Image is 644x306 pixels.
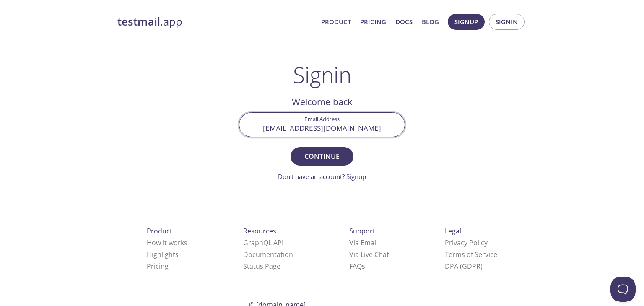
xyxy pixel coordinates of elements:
iframe: Help Scout Beacon - Open [610,277,636,302]
a: Pricing [360,16,386,27]
span: Continue [300,150,344,162]
a: DPA (GDPR) [445,262,483,271]
a: Don't have an account? Signup [278,172,366,181]
span: Support [349,226,375,236]
h2: Welcome back [239,95,405,109]
span: Legal [445,226,461,236]
a: Documentation [243,250,293,259]
a: Via Email [349,238,378,247]
span: Signup [454,16,478,27]
button: Continue [291,147,353,166]
span: s [362,262,365,271]
a: Privacy Policy [445,238,488,247]
a: Via Live Chat [349,250,389,259]
strong: testmail [117,14,160,29]
a: FAQ [349,262,365,271]
button: Signup [448,14,485,30]
a: Terms of Service [445,250,497,259]
a: GraphQL API [243,238,283,247]
button: Signin [489,14,525,30]
a: Docs [395,16,413,27]
a: Pricing [147,262,169,271]
span: Resources [243,226,276,236]
a: testmail.app [117,15,314,29]
h1: Signin [293,62,351,87]
a: Blog [422,16,439,27]
a: Product [321,16,351,27]
a: Status Page [243,262,280,271]
a: Highlights [147,250,179,259]
a: How it works [147,238,187,247]
span: Product [147,226,172,236]
span: Signin [496,16,518,27]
